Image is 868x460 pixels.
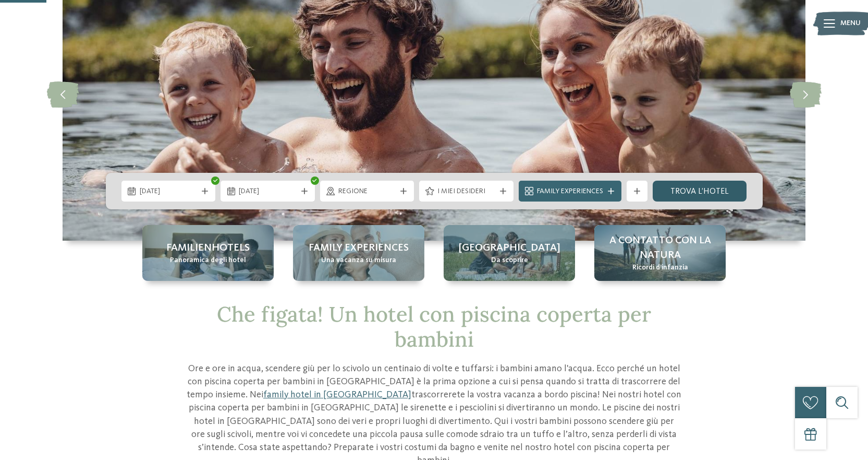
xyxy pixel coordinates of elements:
[293,225,424,281] a: Cercate un hotel con piscina coperta per bambini in Alto Adige? Family experiences Una vacanza su...
[217,301,651,352] span: Che figata! Un hotel con piscina coperta per bambini
[166,241,250,255] span: Familienhotels
[170,255,246,266] span: Panoramica degli hotel
[309,241,409,255] span: Family experiences
[263,390,411,399] a: family hotel in [GEOGRAPHIC_DATA]
[338,186,396,197] span: Regione
[142,225,274,281] a: Cercate un hotel con piscina coperta per bambini in Alto Adige? Familienhotels Panoramica degli h...
[491,255,528,266] span: Da scoprire
[594,225,726,281] a: Cercate un hotel con piscina coperta per bambini in Alto Adige? A contatto con la natura Ricordi ...
[239,186,297,197] span: [DATE]
[605,233,715,263] span: A contatto con la natura
[437,186,495,197] span: I miei desideri
[459,241,560,255] span: [GEOGRAPHIC_DATA]
[632,263,688,273] span: Ricordi d’infanzia
[321,255,396,266] span: Una vacanza su misura
[537,186,603,197] span: Family Experiences
[444,225,575,281] a: Cercate un hotel con piscina coperta per bambini in Alto Adige? [GEOGRAPHIC_DATA] Da scoprire
[140,186,198,197] span: [DATE]
[653,181,747,202] a: trova l’hotel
